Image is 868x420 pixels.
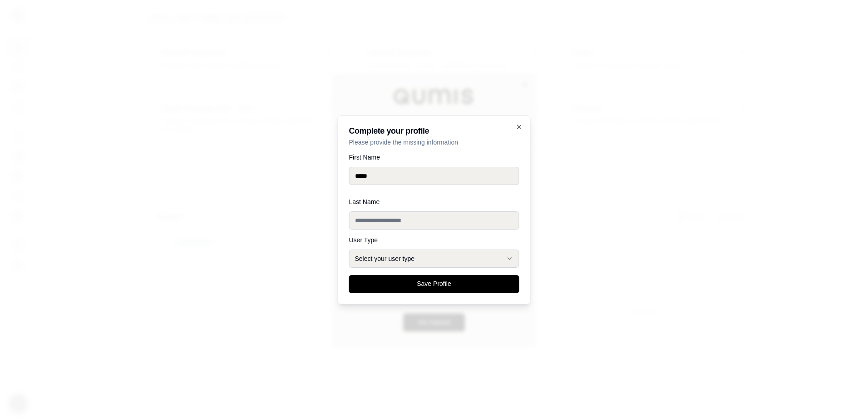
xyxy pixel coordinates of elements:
label: Last Name [349,199,519,205]
h2: Complete your profile [349,127,519,135]
label: First Name [349,154,519,160]
label: User Type [349,237,519,243]
p: Please provide the missing information [349,138,519,147]
button: Save Profile [349,275,519,293]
